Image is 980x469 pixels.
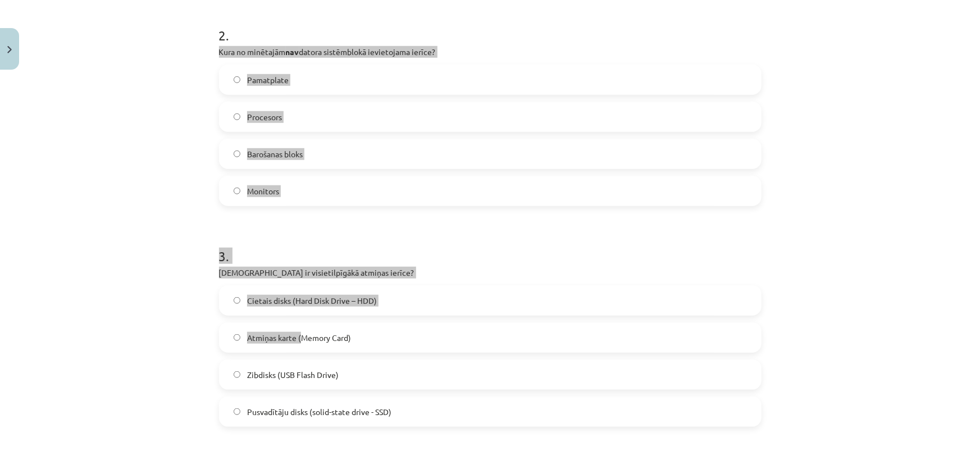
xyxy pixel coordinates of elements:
[234,188,241,195] input: Monitors
[247,111,282,123] span: Procesors
[234,151,241,158] input: Barošanas bloks
[234,371,241,379] input: Zibdisks (USB Flash Drive)
[234,113,241,121] input: Procesors
[286,47,299,57] strong: nav
[219,46,762,58] p: Kura no minētajām datora sistēmblokā ievietojama ierīce?
[234,334,241,341] input: Atmiņas karte (Memory Card)
[234,76,241,84] input: Pamatplate
[247,332,351,344] span: Atmiņas karte (Memory Card)
[219,267,762,279] p: [DEMOGRAPHIC_DATA] ir visietilpīgākā atmiņas ierīce?
[247,406,391,418] span: Pusvadītāju disks (solid-state drive - SSD)
[234,297,241,304] input: Cietais disks (Hard Disk Drive – HDD)
[219,8,762,43] h1: 2 .
[7,46,12,53] img: icon-close-lesson-0947bae3869378f0d4975bcd49f059093ad1ed9edebbc8119c70593378902aed.svg
[247,369,339,381] span: Zibdisks (USB Flash Drive)
[247,185,279,197] span: Monitors
[234,408,241,416] input: Pusvadītāju disks (solid-state drive - SSD)
[247,74,289,86] span: Pamatplate
[247,148,303,160] span: Barošanas bloks
[219,229,762,263] h1: 3 .
[247,295,377,307] span: Cietais disks (Hard Disk Drive – HDD)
